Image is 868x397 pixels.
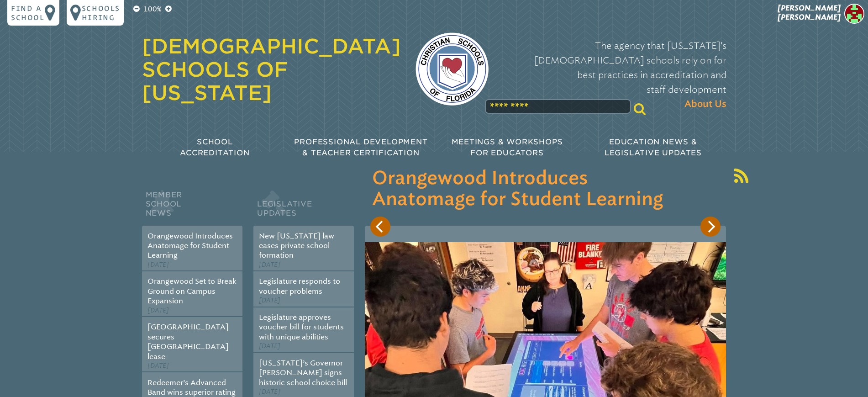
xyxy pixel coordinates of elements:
[142,34,401,105] a: [DEMOGRAPHIC_DATA] Schools of [US_STATE]
[259,261,280,269] span: [DATE]
[147,307,169,314] span: [DATE]
[259,342,280,350] span: [DATE]
[147,261,169,269] span: [DATE]
[294,138,427,157] span: Professional Development & Teacher Certification
[259,296,280,304] span: [DATE]
[11,4,45,22] p: Find a school
[778,4,841,21] span: [PERSON_NAME] [PERSON_NAME]
[259,359,347,387] a: [US_STATE]’s Governor [PERSON_NAME] signs historic school choice bill
[452,138,563,157] span: Meetings & Workshops for Educators
[700,217,721,237] button: Next
[147,378,236,397] a: Redeemer’s Advanced Band wins superior rating
[605,138,702,157] span: Education News & Legislative Updates
[372,168,719,210] h3: Orangewood Introduces Anatomage for Student Learning
[142,188,242,226] h2: Member School News
[503,38,726,111] p: The agency that [US_STATE]’s [DEMOGRAPHIC_DATA] schools rely on for best practices in accreditati...
[147,323,229,360] a: [GEOGRAPHIC_DATA] secures [GEOGRAPHIC_DATA] lease
[259,232,334,260] a: New [US_STATE] law eases private school formation
[259,277,340,295] a: Legislature responds to voucher problems
[259,388,280,396] span: [DATE]
[82,4,120,22] p: Schools Hiring
[684,97,726,111] span: About Us
[416,32,489,106] img: csf-logo-web-colors.png
[844,4,864,24] img: cf31d8c9efb7104b701f410b954ddb30
[147,277,237,305] a: Orangewood Set to Break Ground on Campus Expansion
[253,188,354,226] h2: Legislative Updates
[142,4,163,15] p: 100%
[259,313,344,341] a: Legislature approves voucher bill for students with unique abilities
[147,232,233,260] a: Orangewood Introduces Anatomage for Student Learning
[370,217,390,237] button: Previous
[147,362,169,370] span: [DATE]
[180,138,249,157] span: School Accreditation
